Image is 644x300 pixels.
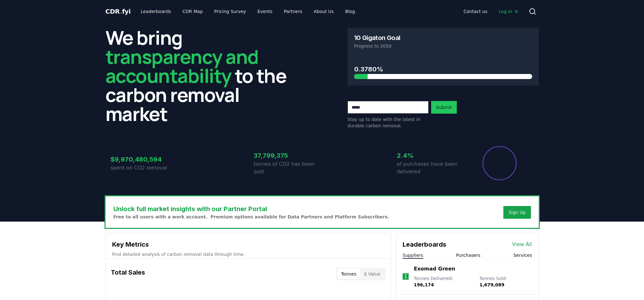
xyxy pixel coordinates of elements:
p: Tonnes Sold : [479,275,532,288]
h3: 10 Gigaton Goal [354,35,400,41]
p: 1 [404,273,407,280]
p: spent on CO2 removal [111,164,179,172]
p: Stay up to date with the latest in durable carbon removal. [348,116,429,129]
h3: Key Metrics [112,240,384,249]
span: transparency and accountability [105,43,258,89]
a: Log in [494,6,523,17]
a: Exomad Green [414,265,455,273]
nav: Main [136,6,360,17]
button: Services [513,252,532,258]
button: Submit [431,101,457,114]
p: Progress to 2050 [354,43,532,49]
p: Tonnes Delivered : [414,275,473,288]
a: Events [252,6,277,17]
a: About Us [309,6,339,17]
h3: $9,970,480,594 [111,155,179,164]
button: Tonnes [337,269,360,279]
h3: 2.4% [397,151,465,160]
div: Percentage of sales delivered [482,145,517,181]
p: tonnes of CO2 has been sold [254,160,322,176]
button: Sign Up [503,206,531,219]
h3: Unlock full market insights with our Partner Portal [113,204,389,214]
h2: We bring to the carbon removal market [105,28,297,123]
p: of purchases have been delivered [397,160,465,176]
p: Free to all users with a work account. Premium options available for Data Partners and Platform S... [113,214,389,220]
a: Pricing Survey [209,6,251,17]
span: 196,174 [414,282,434,287]
button: Suppliers [403,252,423,258]
h3: Leaderboards [403,240,446,249]
a: CDR.fyi [105,7,131,16]
p: Find detailed analysis of carbon removal data through time. [112,251,384,257]
a: Leaderboards [136,6,176,17]
a: Blog [340,6,360,17]
a: CDR Map [177,6,208,17]
h3: Total Sales [111,268,145,280]
a: Contact us [458,6,492,17]
nav: Main [458,6,523,17]
h3: 0.3780% [354,64,532,74]
a: Partners [279,6,307,17]
a: Sign Up [508,209,526,216]
button: $ Value [360,269,384,279]
span: Log in [499,8,518,15]
button: Purchasers [456,252,481,258]
span: CDR fyi [105,8,131,15]
h3: 37,799,375 [254,151,322,160]
span: . [120,8,122,15]
span: 1,679,089 [479,282,504,287]
a: View All [512,241,532,248]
